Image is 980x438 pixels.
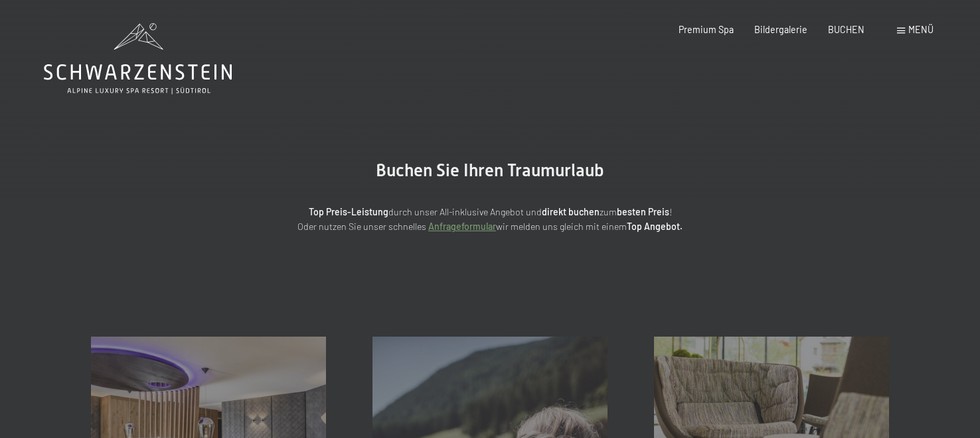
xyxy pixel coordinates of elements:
[908,24,934,35] span: Menü
[376,160,604,180] span: Buchen Sie Ihren Traumurlaub
[198,205,782,235] p: durch unser All-inklusive Angebot und zum ! Oder nutzen Sie unser schnelles wir melden uns gleich...
[542,206,600,217] strong: direkt buchen
[679,24,734,35] a: Premium Spa
[617,206,669,217] strong: besten Preis
[309,206,388,217] strong: Top Preis-Leistung
[627,221,683,232] strong: Top Angebot.
[828,24,864,35] a: BUCHEN
[754,24,807,35] a: Bildergalerie
[428,221,496,232] a: Anfrageformular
